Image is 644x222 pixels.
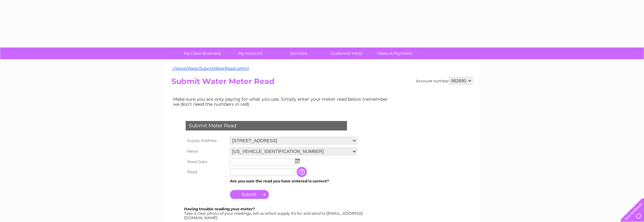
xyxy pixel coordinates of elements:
[224,48,276,59] a: My Account
[184,146,228,157] th: Meter
[416,77,473,85] div: Account number
[171,95,393,108] td: Make sure you are only paying for what you use. Simply enter your meter read below (remember we d...
[186,121,347,130] div: Submit Meter Read
[184,207,364,220] div: Take a clear photo of your readings, tell us which supply it's for and send to [EMAIL_ADDRESS][DO...
[272,48,325,59] a: Services
[228,177,359,185] td: Are you sure the read you have entered is correct?
[297,167,308,177] input: Information
[368,48,421,59] a: Make A Payment
[320,48,373,59] a: Customer Help
[171,66,249,71] a: ~/Views/Water/SubmitMeterRead.cshtml
[295,158,300,163] img: ...
[184,167,228,177] th: Read
[171,77,473,89] h2: Submit Water Meter Read
[176,48,228,59] a: My Clear Business
[184,206,255,211] b: Having trouble reading your meter?
[184,157,228,167] th: Read Date
[230,190,269,199] input: Submit
[184,135,228,146] th: Supply Address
